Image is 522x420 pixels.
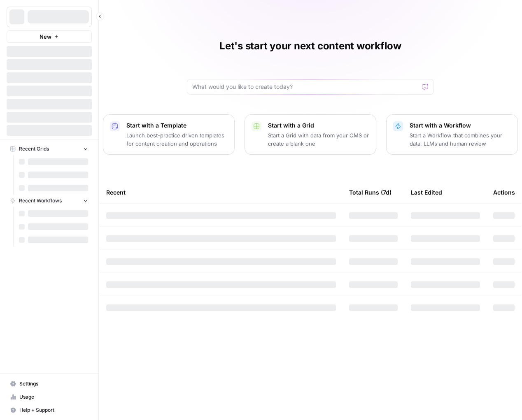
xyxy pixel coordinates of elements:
[7,404,92,417] button: Help + Support
[126,131,228,148] p: Launch best-practice driven templates for content creation and operations
[349,181,391,204] div: Total Runs (7d)
[386,114,518,155] button: Start with a WorkflowStart a Workflow that combines your data, LLMs and human review
[410,121,511,130] p: Start with a Workflow
[245,114,376,155] button: Start with a GridStart a Grid with data from your CMS or create a blank one
[106,181,336,204] div: Recent
[103,114,235,155] button: Start with a TemplateLaunch best-practice driven templates for content creation and operations
[7,377,92,390] a: Settings
[410,131,511,148] p: Start a Workflow that combines your data, LLMs and human review
[7,195,92,207] button: Recent Workflows
[19,380,88,388] span: Settings
[7,390,92,404] a: Usage
[7,143,92,155] button: Recent Grids
[268,131,369,148] p: Start a Grid with data from your CMS or create a blank one
[19,197,62,204] span: Recent Workflows
[411,181,442,204] div: Last Edited
[7,30,92,43] button: New
[192,83,419,91] input: What would you like to create today?
[126,121,228,130] p: Start with a Template
[493,181,515,204] div: Actions
[19,393,88,401] span: Usage
[19,145,49,153] span: Recent Grids
[268,121,369,130] p: Start with a Grid
[40,32,51,41] span: New
[219,39,401,53] h1: Let's start your next content workflow
[19,406,88,414] span: Help + Support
